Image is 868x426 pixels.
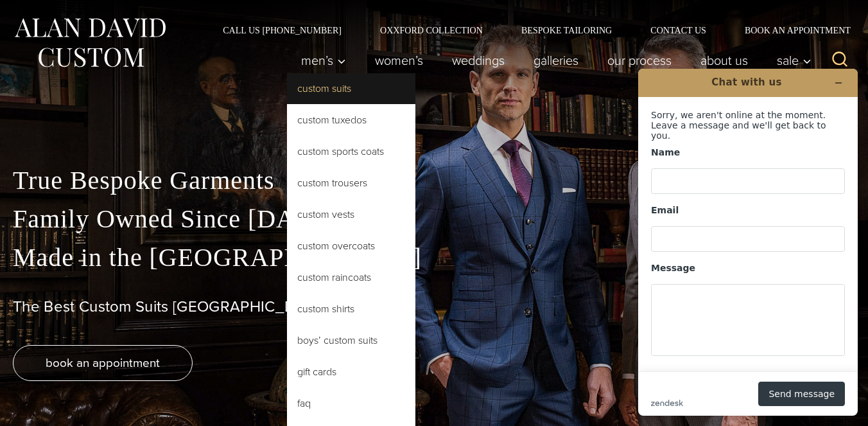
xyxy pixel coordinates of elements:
[287,48,361,73] button: Child menu of Men’s
[287,262,415,293] a: Custom Raincoats
[13,345,193,381] a: book an appointment
[287,388,415,419] a: FAQ
[287,136,415,167] a: Custom Sports Coats
[593,48,686,73] a: Our Process
[824,45,855,76] button: View Search Form
[204,26,361,35] a: Call Us [PHONE_NUMBER]
[438,48,519,73] a: weddings
[631,26,725,35] a: Contact Us
[287,199,415,230] a: Custom Vests
[287,105,415,136] a: Custom Tuxedos
[13,297,855,316] h1: The Best Custom Suits [GEOGRAPHIC_DATA] Has to Offer
[725,26,855,35] a: Book an Appointment
[287,357,415,387] a: Gift Cards
[287,294,415,324] a: Custom Shirts
[46,353,160,372] span: book an appointment
[502,26,631,35] a: Bespoke Tailoring
[13,14,167,71] img: Alan David Custom
[13,161,855,277] p: True Bespoke Garments Family Owned Since [DATE] Made in the [GEOGRAPHIC_DATA]
[287,168,415,199] a: Custom Trousers
[287,48,819,73] nav: Primary Navigation
[686,48,763,73] a: About Us
[30,9,56,21] span: Help
[361,26,502,35] a: Oxxford Collection
[763,48,819,73] button: Child menu of Sale
[287,73,415,104] a: Custom Suits
[628,58,868,426] iframe: Find more information here
[361,48,438,73] a: Women’s
[204,26,855,35] nav: Secondary Navigation
[519,48,593,73] a: Galleries
[287,325,415,356] a: Boys’ Custom Suits
[287,231,415,262] a: Custom Overcoats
